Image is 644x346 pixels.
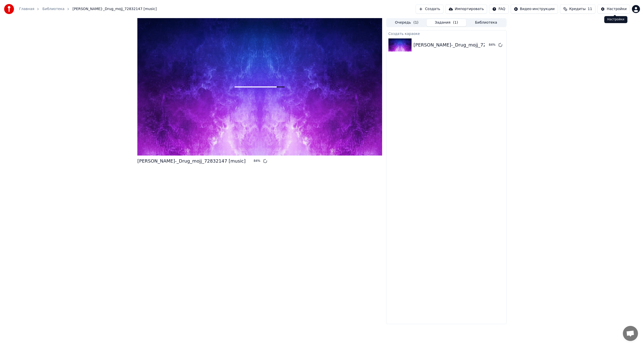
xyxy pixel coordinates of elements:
button: Импортировать [446,5,487,14]
div: Настройки [607,7,627,12]
span: 11 [588,7,592,12]
button: FAQ [489,5,508,14]
button: Очередь [387,19,427,26]
div: 84 % [254,159,261,163]
a: Главная [19,7,34,12]
a: Открытый чат [623,326,638,341]
span: Кредиты [569,7,586,12]
button: Видео-инструкции [511,5,558,14]
div: [PERSON_NAME]-_Drug_mojj_72832147 [music] [137,158,246,165]
span: [PERSON_NAME]-_Drug_mojj_72832147 [music] [72,7,157,12]
a: Библиотека [42,7,64,12]
button: Задания [427,19,466,26]
img: youka [4,4,14,14]
button: Библиотека [466,19,506,26]
div: 84 % [489,43,496,47]
button: Создать [416,5,443,14]
div: Создать караоке [386,30,506,36]
button: Кредиты11 [560,5,595,14]
nav: breadcrumb [19,7,157,12]
span: ( 1 ) [413,20,418,25]
button: Настройки [597,5,630,14]
div: Настройки [604,16,627,23]
span: ( 1 ) [453,20,458,25]
div: [PERSON_NAME]-_Drug_mojj_72832147 [music] [414,41,522,48]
